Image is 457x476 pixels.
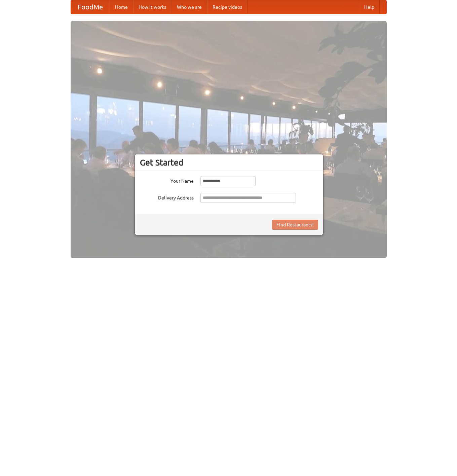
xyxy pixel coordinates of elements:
[110,0,133,14] a: Home
[133,0,172,14] a: How it works
[71,0,110,14] a: FoodMe
[140,193,194,201] label: Delivery Address
[359,0,380,14] a: Help
[140,157,318,168] h3: Get Started
[172,0,207,14] a: Who we are
[140,176,194,184] label: Your Name
[207,0,247,14] a: Recipe videos
[272,220,318,230] button: Find Restaurants!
